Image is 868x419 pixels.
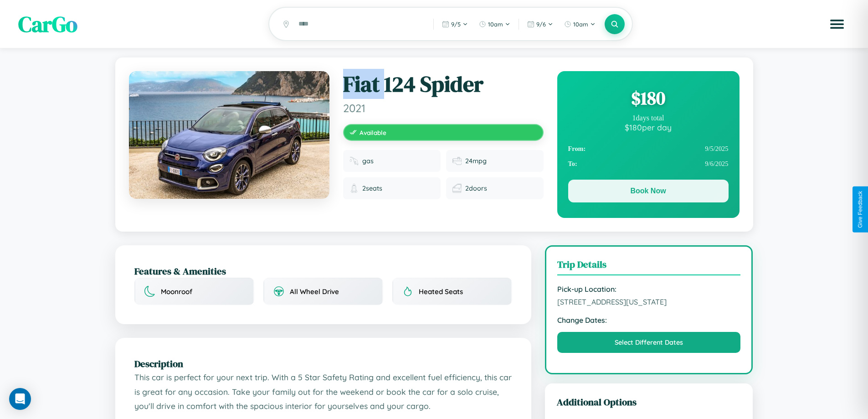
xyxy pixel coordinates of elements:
div: $ 180 [568,86,729,110]
strong: Change Dates: [557,316,741,325]
span: 9 / 6 [536,21,546,28]
span: Heated Seats [419,287,463,296]
button: 9/5 [437,17,473,31]
p: This car is perfect for your next trip. With a 5 Star Safety Rating and excellent fuel efficiency... [134,370,512,414]
img: Fuel type [349,156,359,166]
img: Doors [452,184,462,193]
img: Seats [349,184,359,193]
div: 1 days total [568,114,729,122]
strong: To: [568,160,577,168]
span: [STREET_ADDRESS][US_STATE] [557,297,741,306]
div: $ 180 per day [568,122,729,132]
span: 10am [573,21,588,28]
h1: Fiat 124 Spider [343,71,544,98]
span: 10am [488,21,503,28]
span: 9 / 5 [451,21,461,28]
img: Fiat 124 Spider 2021 [129,71,329,199]
button: Select Different Dates [557,332,741,353]
h3: Additional Options [557,395,741,409]
img: Fuel efficiency [452,156,462,166]
button: 10am [474,17,515,31]
span: Moonroof [161,287,192,296]
strong: Pick-up Location: [557,285,741,294]
span: All Wheel Drive [290,287,339,296]
span: Available [360,129,386,136]
div: 9 / 5 / 2025 [568,141,729,156]
span: 2 seats [362,184,382,192]
h3: Trip Details [557,258,741,275]
div: 9 / 6 / 2025 [568,156,729,171]
button: 9/6 [523,17,558,31]
span: 24 mpg [465,157,487,165]
span: gas [362,157,374,165]
span: CarGo [18,9,77,39]
h2: Description [134,357,512,370]
button: Book Now [568,180,729,202]
h2: Features & Amenities [134,264,512,278]
div: Give Feedback [857,191,863,228]
span: 2021 [343,101,544,115]
span: 2 doors [465,184,487,192]
button: 10am [560,17,600,31]
div: Open Intercom Messenger [9,388,31,410]
button: Open menu [824,11,850,37]
strong: From: [568,145,586,153]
